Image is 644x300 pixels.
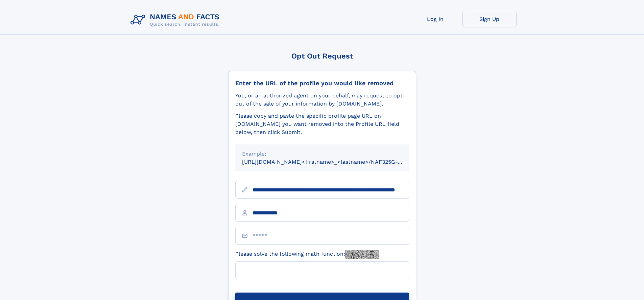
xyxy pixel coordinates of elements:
[235,79,409,87] div: Enter the URL of the profile you would like removed
[235,92,409,108] div: You, or an authorized agent on your behalf, may request to opt-out of the sale of your informatio...
[235,112,409,136] div: Please copy and paste the specific profile page URL on [DOMAIN_NAME] you want removed into the Pr...
[462,11,517,27] a: Sign Up
[235,250,379,259] label: Please solve the following math function:
[128,11,225,29] img: Logo Names and Facts
[242,159,422,165] small: [URL][DOMAIN_NAME]<firstname>_<lastname>/NAF325G-xxxxxxxx
[228,52,416,60] div: Opt Out Request
[242,150,402,158] div: Example:
[408,11,462,27] a: Log In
